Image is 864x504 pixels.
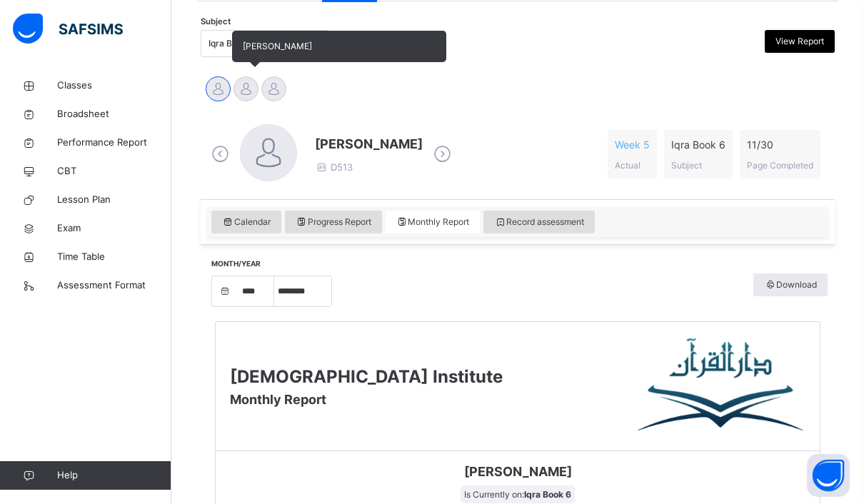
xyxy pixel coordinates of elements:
span: Is Currently on: [461,485,575,503]
span: D513 [315,161,353,173]
span: [PERSON_NAME] [243,41,312,51]
span: Monthly Report [396,216,470,228]
span: Exam [57,221,171,236]
span: CBT [57,164,171,178]
span: Calendar [222,216,271,228]
span: [DEMOGRAPHIC_DATA] Institute [230,366,503,387]
span: Download [764,278,817,291]
span: View Report [775,35,824,48]
span: 11 / 30 [747,137,813,152]
span: [PERSON_NAME] [226,462,809,481]
span: Week 5 [615,137,650,152]
span: Monthly Report [230,392,326,407]
span: Assessment Format [57,278,171,293]
span: Subject [671,160,702,171]
span: Help [57,468,171,483]
span: Actual [615,160,641,171]
span: Progress Report [296,216,371,228]
span: Broadsheet [57,107,171,121]
span: Iqra Book 6 [671,137,725,152]
img: safsims [13,14,123,44]
span: [PERSON_NAME] [315,134,423,153]
span: Classes [57,79,171,93]
span: Time Table [57,250,171,264]
button: Open asap [807,454,850,497]
b: Iqra Book 6 [524,489,571,500]
span: Lesson Plan [57,193,171,207]
span: Month/Year [211,259,261,268]
span: Performance Report [57,136,171,150]
img: Darul Quran Institute [638,336,805,436]
span: Page Completed [747,160,813,171]
span: Subject [201,16,231,28]
span: Record assessment [494,216,584,228]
